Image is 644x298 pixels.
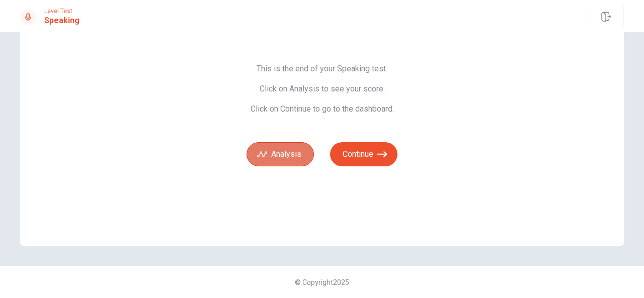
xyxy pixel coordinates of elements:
[44,8,79,15] span: Level Test
[295,278,349,286] span: © Copyright 2025
[247,142,314,166] button: Analysis
[247,64,397,114] span: This is the end of your Speaking test. Click on Analysis to see your score. Click on Continue to ...
[330,142,397,166] button: Continue
[44,15,79,27] h1: Speaking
